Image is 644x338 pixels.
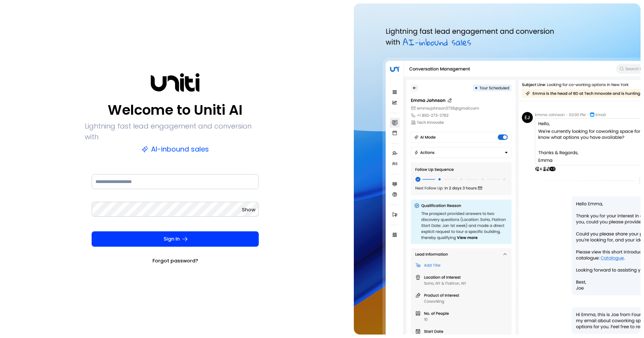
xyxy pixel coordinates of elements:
[153,257,198,265] a: Forgot password?
[108,101,243,119] p: Welcome to Uniti AI
[85,121,266,142] p: Lightning fast lead engagement and conversion with
[141,144,209,155] p: AI-inbound sales
[92,231,259,247] button: Sign In
[354,3,641,335] img: auth-hero.png
[242,206,255,213] span: Show
[242,206,255,214] button: Show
